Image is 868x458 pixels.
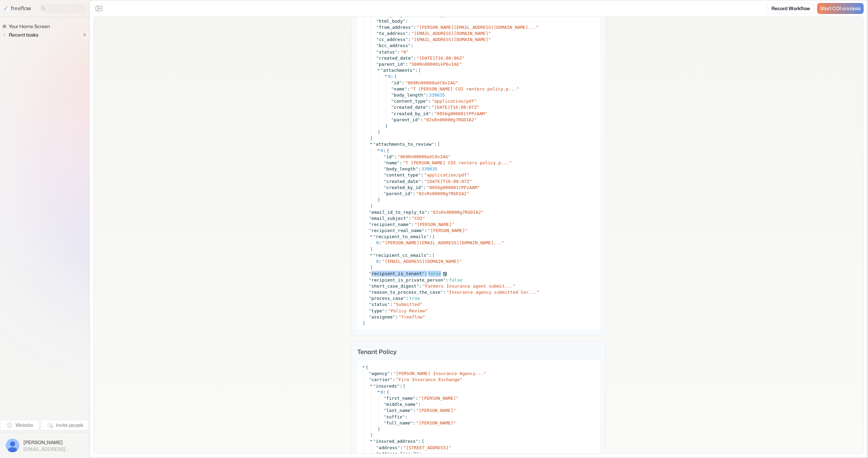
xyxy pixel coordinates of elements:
span: " [391,111,394,116]
span: [EMAIL_ADDRESS][DOMAIN_NAME] [414,31,488,36]
span: [DATE]T16:08:06Z [419,56,462,61]
span: [ [432,252,435,258]
span: : [420,117,423,122]
a: Your Home Screen [2,22,53,30]
span: " [403,62,406,67]
span: parent_id [386,191,410,196]
span: true [409,296,420,301]
span: status [379,49,395,55]
span: { [366,365,369,371]
span: freeflow [401,314,422,319]
span: " [434,111,437,116]
span: " [406,49,409,55]
span: " [422,314,425,319]
span: " [376,43,379,48]
span: [ [418,67,421,74]
span: " [403,13,406,18]
span: 069Rn00000aXC8vIAG [400,154,448,159]
span: id [394,80,399,85]
span: " [409,62,411,67]
span: : [443,290,446,295]
span: recipient_is_tenant [371,271,422,276]
span: recipient_real_name [371,228,422,233]
span: : [390,371,393,376]
span: recipient_cc_emails [376,253,426,258]
span: name [386,160,397,165]
span: 0 [376,240,379,245]
span: } [370,136,373,141]
span: : [413,25,416,30]
span: " [465,228,468,233]
span: 069Rn00000aXC8vIAG [408,80,455,85]
span: " [426,105,428,110]
span: : [427,210,430,215]
span: [PERSON_NAME] [417,222,452,227]
span: type [371,308,382,313]
span: [ [432,234,435,240]
span: created_date [386,179,418,184]
button: Close the sidebar [94,3,104,14]
span: : [391,74,393,80]
span: " [391,99,394,104]
span: " [391,105,394,110]
span: 0056g000001tPPzAAM [430,185,477,190]
span: " [399,314,401,319]
span: : [395,314,398,319]
span: from_address [379,25,411,30]
span: : [434,141,437,147]
span: false [449,277,462,283]
span: " [459,259,462,264]
span: : [413,191,416,196]
span: " [403,19,406,24]
span: { [394,74,397,80]
span: " [488,31,491,36]
span: 0 [403,49,406,55]
span: " [376,31,379,36]
span: " [446,290,449,295]
span: recipient_is_private_person [371,277,443,283]
span: body_length [386,166,415,171]
span: " [369,216,372,221]
span: : [406,62,408,67]
span: " [459,62,462,67]
span: [PERSON_NAME] [23,439,83,446]
span: " [388,308,391,313]
span: [EMAIL_ADDRESS][DOMAIN_NAME] [23,446,83,452]
span: " [420,302,422,307]
img: profile [6,439,19,452]
span: created_by_id [394,111,428,116]
span: 0 [388,74,391,79]
span: " [387,371,390,376]
span: " [467,191,469,196]
span: application/pdf [427,172,467,178]
span: bcc_address [379,43,408,48]
span: Your Home Screen [7,23,52,30]
span: " [369,228,372,233]
span: " [424,172,427,178]
span: [ [437,141,440,147]
span: : [406,13,408,18]
span: " [432,105,434,110]
span: " [474,117,477,122]
span: false [428,271,441,276]
span: status [371,302,387,307]
span: recipient_to_emails [376,234,426,239]
span: " [373,234,376,239]
span: ] [370,265,373,270]
span: parent_id [379,62,402,67]
span: [PERSON_NAME][EMAIL_ADDRESS][DOMAIN_NAME]... [419,25,536,30]
span: " [405,80,408,85]
span: " [381,68,383,73]
span: Farmers Insurance agent submit... [425,284,513,289]
span: carrier [371,377,390,382]
span: " [411,31,414,36]
span: id [386,154,392,159]
span: : [384,308,387,313]
span: [DATE]T16:08:07Z [427,179,469,184]
span: recipient_name [371,222,409,227]
span: " [387,302,390,307]
button: Recent tasks [2,31,41,39]
span: " [513,284,515,289]
span: : [423,185,426,190]
span: " [488,37,491,42]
